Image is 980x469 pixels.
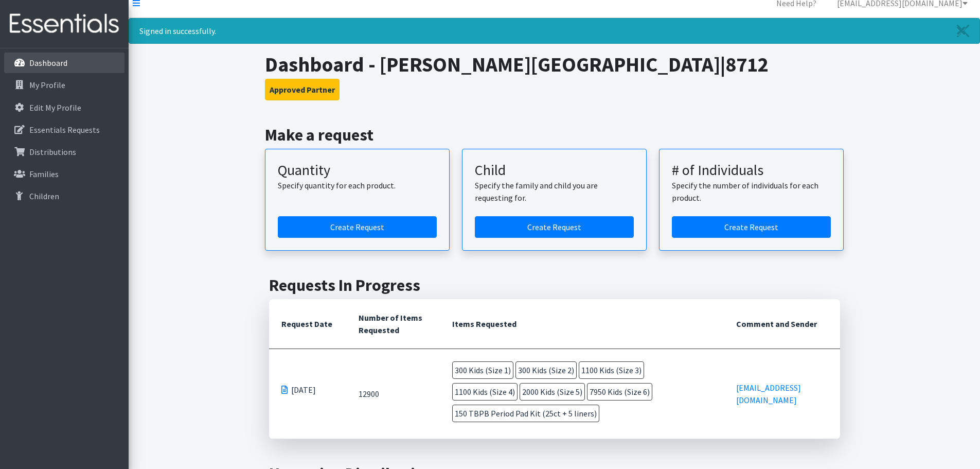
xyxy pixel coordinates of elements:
[672,216,831,238] a: Create a request by number of individuals
[29,58,67,68] p: Dashboard
[515,361,577,379] span: 300 Kids (Size 2)
[579,361,644,379] span: 1100 Kids (Size 3)
[672,162,831,179] h3: # of Individuals
[672,179,831,204] p: Specify the number of individuals for each product.
[265,79,340,100] button: Approved Partner
[4,97,124,118] a: Edit My Profile
[129,18,980,44] div: Signed in successfully.
[4,75,124,95] a: My Profile
[452,361,513,379] span: 300 Kids (Size 1)
[269,275,840,295] h2: Requests In Progress
[520,383,585,401] span: 2000 Kids (Size 5)
[346,299,440,349] th: Number of Items Requested
[29,125,100,135] p: Essentials Requests
[265,52,844,77] h1: Dashboard - [PERSON_NAME][GEOGRAPHIC_DATA]|8712
[269,299,346,349] th: Request Date
[587,383,652,401] span: 7950 Kids (Size 6)
[29,147,76,157] p: Distributions
[291,384,316,396] span: [DATE]
[346,349,440,439] td: 12900
[475,216,634,238] a: Create a request for a child or family
[29,80,65,90] p: My Profile
[4,119,124,140] a: Essentials Requests
[265,125,844,145] h2: Make a request
[29,191,59,201] p: Children
[440,299,724,349] th: Items Requested
[29,169,59,179] p: Families
[736,383,801,405] a: [EMAIL_ADDRESS][DOMAIN_NAME]
[452,405,599,422] span: 150 TBPB Period Pad Kit (25ct + 5 liners)
[452,383,518,401] span: 1100 Kids (Size 4)
[4,164,124,184] a: Families
[4,53,124,73] a: Dashboard
[278,216,437,238] a: Create a request by quantity
[475,162,634,179] h3: Child
[475,179,634,204] p: Specify the family and child you are requesting for.
[278,162,437,179] h3: Quantity
[4,7,124,41] img: HumanEssentials
[278,179,437,192] p: Specify quantity for each product.
[4,142,124,162] a: Distributions
[4,186,124,206] a: Children
[947,19,979,43] a: Close
[29,102,81,113] p: Edit My Profile
[724,299,840,349] th: Comment and Sender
